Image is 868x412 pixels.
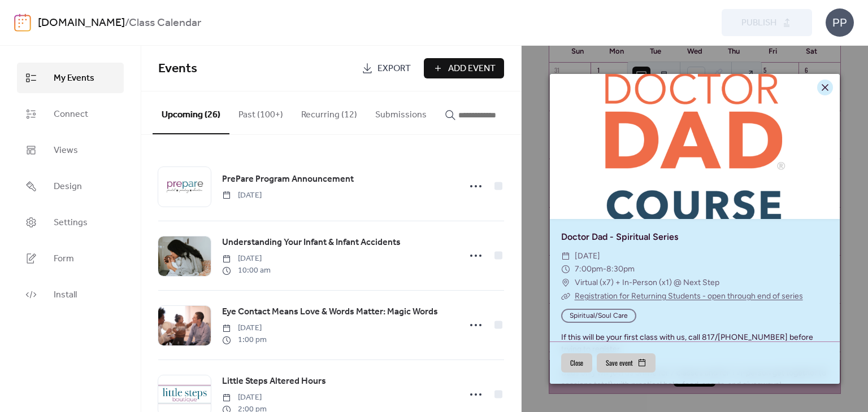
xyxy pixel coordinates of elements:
a: Connect [17,99,124,129]
span: [DATE] [222,190,262,201]
span: [DATE] [222,392,267,404]
a: Understanding Your Infant & Infant Accidents [222,235,401,250]
span: Settings [54,216,88,230]
span: 7:00pm [575,264,603,274]
span: Eye Contact Means Love & Words Matter: Magic Words [222,305,438,319]
span: Form [54,252,74,266]
button: Past (100+) [229,91,292,133]
div: ​ [561,262,570,276]
span: [DATE] [575,249,600,263]
a: Design [17,171,124,201]
span: [DATE] [222,322,267,334]
button: Submissions [366,91,436,133]
div: PP [826,8,854,37]
a: My Events [17,63,124,93]
a: Registration for Returning Students - open through end of series [575,291,803,301]
button: Save event [597,353,656,372]
span: Virtual (x7) + In-Person (x1) @ Next Step [575,276,719,290]
span: [DATE] [222,253,271,265]
span: Connect [54,108,88,121]
a: Form [17,243,124,274]
span: Events [158,56,197,81]
span: My Events [54,72,94,85]
button: Close [561,353,592,372]
span: Install [54,288,77,302]
span: Add Event [448,62,496,76]
a: PrePare Program Announcement [222,172,354,187]
div: ​ [561,249,570,263]
span: Little Steps Altered Hours [222,375,326,388]
b: / [125,12,129,34]
a: Eye Contact Means Love & Words Matter: Magic Words [222,305,438,319]
span: 8:30pm [606,264,635,274]
a: Views [17,135,124,165]
button: Recurring (12) [292,91,366,133]
img: logo [14,14,31,32]
span: 1:00 pm [222,334,267,346]
button: Add Event [424,58,504,78]
a: Doctor Dad - Spiritual Series [561,231,678,242]
span: Views [54,144,78,157]
span: 10:00 am [222,265,271,277]
a: Export [353,58,419,78]
span: Export [377,62,411,76]
a: Install [17,279,124,310]
span: PrePare Program Announcement [222,173,354,186]
div: ​ [561,276,570,290]
a: [DOMAIN_NAME] [38,12,125,34]
a: Little Steps Altered Hours [222,374,326,389]
button: Upcoming (26) [153,91,229,134]
span: Understanding Your Infant & Infant Accidents [222,236,401,249]
div: ​ [561,290,570,303]
span: - [603,264,606,274]
b: Class Calendar [129,12,201,34]
span: Design [54,180,82,194]
a: Settings [17,207,124,238]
